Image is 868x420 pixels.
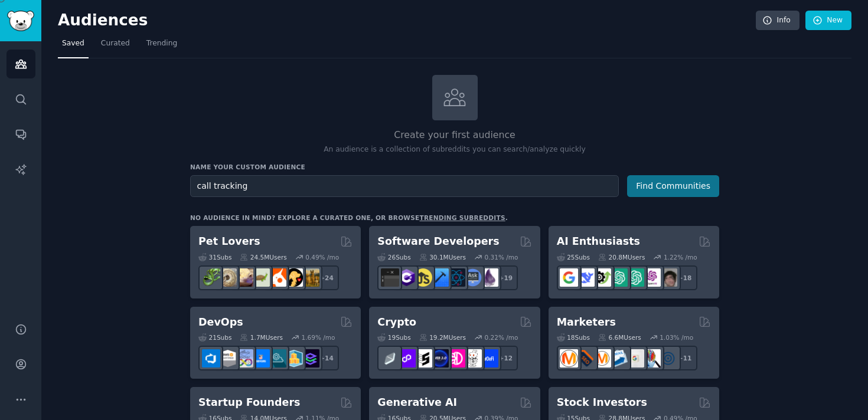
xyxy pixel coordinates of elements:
div: + 24 [314,265,339,290]
img: defiblockchain [447,349,465,367]
h2: Marketers [557,315,616,330]
img: aws_cdk [285,349,303,367]
div: 0.49 % /mo [305,253,339,261]
a: trending subreddits [419,214,505,221]
div: 20.8M Users [598,253,645,261]
img: platformengineering [268,349,286,367]
div: 1.22 % /mo [664,253,697,261]
img: learnjavascript [414,268,432,287]
img: MarketingResearch [642,349,661,367]
img: csharp [397,268,416,287]
div: 30.1M Users [419,253,466,261]
img: OpenAIDev [642,268,661,287]
div: + 18 [673,265,697,290]
h2: Startup Founders [198,395,300,410]
h2: Generative AI [377,395,457,410]
div: 18 Sub s [557,333,590,342]
img: 0xPolygon [397,349,416,367]
img: DevOpsLinks [252,349,270,367]
h2: Stock Investors [557,395,647,410]
img: elixir [480,268,498,287]
div: 21 Sub s [198,333,231,342]
img: ballpython [218,268,237,287]
img: cockatiel [268,268,286,287]
p: An audience is a collection of subreddits you can search/analyze quickly [190,145,719,155]
div: 31 Sub s [198,253,231,261]
img: PlatformEngineers [301,349,319,367]
div: + 12 [493,346,518,370]
img: defi_ [480,349,498,367]
div: + 14 [314,346,339,370]
img: AItoolsCatalog [593,268,611,287]
img: AskComputerScience [464,268,482,287]
div: No audience in mind? Explore a curated one, or browse . [190,214,508,222]
span: Saved [62,38,84,49]
h2: Audiences [58,11,756,30]
div: 0.22 % /mo [485,333,518,342]
img: ethstaker [414,349,432,367]
img: reactnative [447,268,465,287]
a: Curated [97,34,134,58]
a: New [805,11,851,31]
img: Docker_DevOps [235,349,253,367]
img: AWS_Certified_Experts [218,349,237,367]
img: dogbreed [301,268,319,287]
img: AskMarketing [593,349,611,367]
img: OnlineMarketing [659,349,677,367]
div: 24.5M Users [240,253,286,261]
input: Pick a short name, like "Digital Marketers" or "Movie-Goers" [190,175,619,197]
h2: DevOps [198,315,243,330]
div: 26 Sub s [377,253,410,261]
img: bigseo [576,349,595,367]
div: 19.2M Users [419,333,466,342]
h2: Pet Lovers [198,234,260,249]
h2: Software Developers [377,234,499,249]
a: Trending [142,34,181,58]
h3: Name your custom audience [190,163,719,171]
span: Trending [146,38,177,49]
img: chatgpt_prompts_ [626,268,644,287]
img: software [381,268,399,287]
img: chatgpt_promptDesign [609,268,628,287]
div: 1.03 % /mo [660,333,693,342]
img: ArtificalIntelligence [659,268,677,287]
img: content_marketing [560,349,578,367]
div: + 19 [493,265,518,290]
div: 6.6M Users [598,333,641,342]
img: CryptoNews [464,349,482,367]
img: turtle [252,268,270,287]
button: Find Communities [627,175,719,197]
img: GummySearch logo [7,11,34,31]
img: GoogleGeminiAI [560,268,578,287]
img: azuredevops [202,349,220,367]
img: leopardgeckos [235,268,253,287]
div: 25 Sub s [557,253,590,261]
h2: AI Enthusiasts [557,234,640,249]
div: 1.69 % /mo [302,333,335,342]
img: googleads [626,349,644,367]
div: 19 Sub s [377,333,410,342]
div: 0.31 % /mo [485,253,518,261]
img: ethfinance [381,349,399,367]
img: web3 [430,349,449,367]
h2: Crypto [377,315,416,330]
div: 1.7M Users [240,333,283,342]
span: Curated [101,38,130,49]
img: PetAdvice [285,268,303,287]
h2: Create your first audience [190,128,719,143]
a: Info [756,11,800,31]
div: + 11 [673,346,697,370]
img: Emailmarketing [609,349,628,367]
img: herpetology [202,268,220,287]
img: iOSProgramming [430,268,449,287]
a: Saved [58,34,89,58]
img: DeepSeek [576,268,595,287]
